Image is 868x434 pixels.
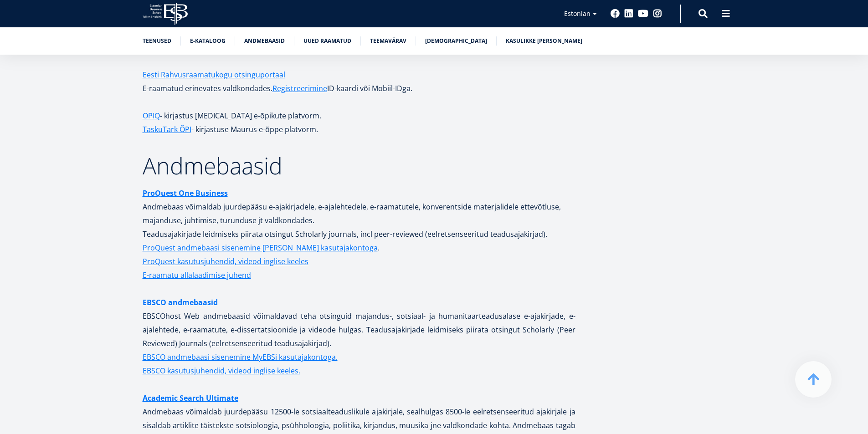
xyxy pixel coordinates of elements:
[143,123,575,136] p: - kirjastuse Maurus e-õppe platvorm.
[244,36,285,46] a: Andmebaasid
[272,82,327,95] a: Registreerimine
[143,296,575,378] p: EBSCOhost Web andmebaasid võimaldavad teha otsinguid majandus-, sotsiaal- ja humanitaarteadusalas...
[370,36,406,46] a: Teemavärav
[303,36,351,46] a: Uued raamatud
[143,296,218,309] a: EBSCO andmebaasid
[143,123,191,136] a: TaskuTark ÕPI
[143,350,338,364] a: EBSCO andmebaasi sisenemine MyEBSi kasutajakontoga.
[143,255,308,268] a: ProQuest kasutusjuhendid, videod inglise keeles
[190,36,226,46] a: E-kataloog
[611,9,620,18] a: Facebook
[143,268,251,282] a: E-raamatu allalaadimise juhend
[506,36,582,46] a: Kasulikke [PERSON_NAME]
[143,188,228,198] strong: ProQuest One Business
[143,68,285,82] a: Eesti Rahvusraamatukogu otsinguportaal
[143,186,575,241] p: Andmebaas võimaldab juurdepääsu e-ajakirjadele, e-ajalehtedele, e-raamatutele, konverentside mate...
[143,68,575,95] p: E-raamatud erinevates valdkondades. ID-kaardi või Mobiil-IDga.
[143,36,171,46] a: Teenused
[143,186,228,200] a: ProQuest One Business
[143,109,160,123] a: OPIQ
[143,364,300,378] a: EBSCO kasutusjuhendid, videod inglise keeles.
[143,241,575,255] p: .
[638,9,648,18] a: Youtube
[425,36,487,46] a: [DEMOGRAPHIC_DATA]
[143,109,575,123] p: - kirjastus [MEDICAL_DATA] e-õpikute platvorm.
[143,154,575,177] h2: Andmebaasid
[143,241,378,255] a: ProQuest andmebaasi sisenemine [PERSON_NAME] kasutajakontoga
[653,9,662,18] a: Instagram
[143,391,238,405] a: Academic Search Ultimate
[624,9,633,18] a: Linkedin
